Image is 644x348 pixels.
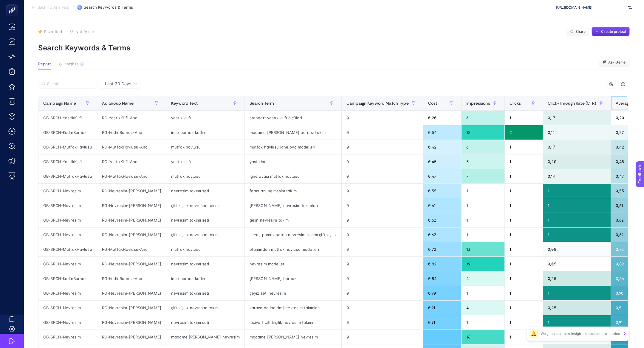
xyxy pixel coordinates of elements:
[245,154,341,169] div: yastıkları
[423,111,461,125] div: 0,20
[166,228,244,242] div: çift kişilik nevresim takımı
[97,271,166,286] div: RG-KadinBornoz-Ana
[462,257,504,271] div: 19
[462,154,504,169] div: 5
[245,184,341,198] div: fermuarlı nevresim takımı
[462,271,504,286] div: 4
[462,111,504,125] div: 6
[342,228,423,242] div: 0
[38,198,97,213] div: GB-SRCH-Nevresim
[342,198,423,213] div: 0
[462,140,504,154] div: 6
[166,330,244,344] div: madame [PERSON_NAME] nevresim
[97,301,166,315] div: RG-Nevresim-[PERSON_NAME]
[166,140,244,154] div: mutfak havlusu
[423,228,461,242] div: 0,62
[543,125,610,140] div: 0,11
[428,101,437,106] span: Cost
[97,140,166,154] div: RG-MutfakHavlusu-Ana
[342,315,423,330] div: 0
[166,154,244,169] div: yastık kılıfı
[543,169,610,183] div: 0,14
[342,213,423,227] div: 0
[505,330,543,344] div: 1
[97,330,166,344] div: RG-Nevresim-[PERSON_NAME]
[97,198,166,213] div: RG-Nevresim-[PERSON_NAME]
[166,111,244,125] div: yastık kılıfı
[543,140,610,154] div: 0,17
[38,184,97,198] div: GB-SRCH-Nevresim
[342,140,423,154] div: 0
[543,111,610,125] div: 0,17
[423,301,461,315] div: 0,91
[38,44,630,52] p: Search Keywords & Terms
[505,140,543,154] div: 1
[245,169,341,183] div: igne oyasi mutfak havlusu
[543,228,610,242] div: 1
[38,315,97,330] div: GB-SRCH-Nevresim
[598,58,630,67] button: Ask Genie
[250,101,274,106] span: Search Term
[548,101,596,106] span: Click-Through Rate (CTR)
[75,29,94,34] span: Notify me
[166,125,244,140] div: ince bornoz kadın
[505,257,543,271] div: 1
[543,154,610,169] div: 0,20
[245,286,341,300] div: çeyiz seti nevresim
[556,5,626,10] span: [URL][DOMAIN_NAME]
[462,315,504,330] div: 1
[543,257,610,271] div: 0,05
[342,271,423,286] div: 0
[575,29,586,34] span: Share
[423,184,461,198] div: 0,55
[38,271,97,286] div: GB-SRCH-KadinBornoz
[97,213,166,227] div: RG-Nevresim-[PERSON_NAME]
[166,198,244,213] div: çift kişilik nevresim takımı
[38,62,51,66] span: Report
[462,125,504,140] div: 18
[342,154,423,169] div: 0
[166,257,244,271] div: nevresim takımı seti
[166,242,244,256] div: mutfak havlusu
[628,4,632,10] img: svg%3e
[462,198,504,213] div: 1
[543,198,610,213] div: 1
[616,101,641,106] span: Average CPC
[84,5,133,10] span: Search Keywords & Terms
[505,242,543,256] div: 1
[543,315,610,330] div: 1
[166,315,244,330] div: nevresim takımı seti
[423,257,461,271] div: 0,82
[608,60,626,65] span: Ask Genie
[462,228,504,242] div: 1
[97,286,166,300] div: RG-Nevresim-[PERSON_NAME]
[245,111,341,125] div: standart yastık kılıfı ölçüleri
[423,125,461,140] div: 0,54
[97,257,166,271] div: RG-Nevresim-[PERSON_NAME]
[342,330,423,344] div: 0
[245,257,341,271] div: nevresim modelleri
[166,169,244,183] div: mutfak havlusu
[166,184,244,198] div: nevresim takımı seti
[592,27,630,36] button: Create project
[245,198,341,213] div: [PERSON_NAME] nevresim takımları
[346,101,409,106] span: Campaign Keyword Match Type
[64,62,78,66] span: Insights
[342,257,423,271] div: 0
[342,125,423,140] div: 0
[505,184,543,198] div: 1
[462,242,504,256] div: 13
[423,213,461,227] div: 0,62
[245,140,341,154] div: mutfak havlusu igne oya modelleri
[423,315,461,330] div: 0,91
[505,111,543,125] div: 1
[38,140,97,154] div: GB-SRCH-MutfakHavlusu
[38,125,97,140] div: GB-SRCH-KadinBornoz
[543,213,610,227] div: 1
[543,271,610,286] div: 0,25
[245,315,341,330] div: lacivert çift kişilik nevresim takımı
[245,271,341,286] div: [PERSON_NAME] bornoz
[166,286,244,300] div: nevresim takımı seti
[423,242,461,256] div: 0,72
[69,29,94,34] button: Notify me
